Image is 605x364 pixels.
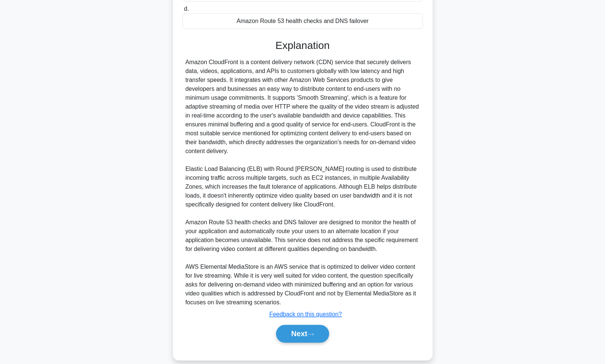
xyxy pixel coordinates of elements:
h3: Explanation [187,39,418,52]
div: Amazon CloudFront is a content delivery network (CDN) service that securely delivers data, videos... [185,58,420,307]
div: Amazon Route 53 health checks and DNS failover [183,13,423,29]
span: d. [184,6,189,12]
button: Next [276,325,329,343]
a: Feedback on this question? [269,311,342,317]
